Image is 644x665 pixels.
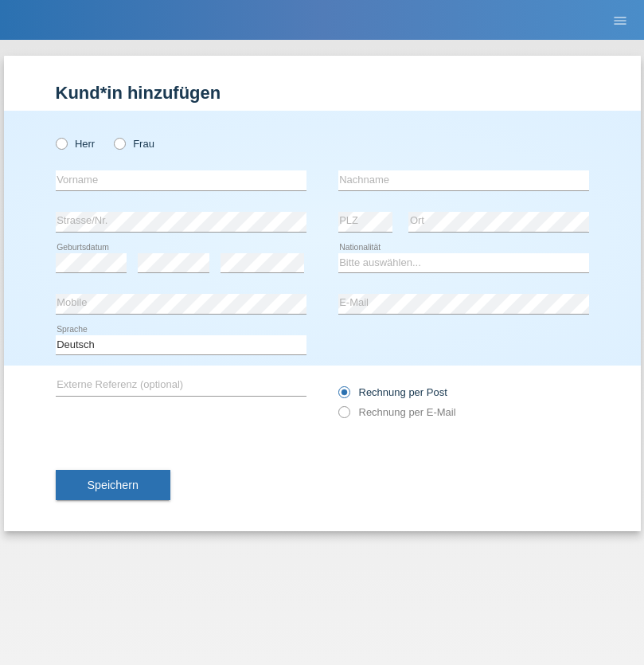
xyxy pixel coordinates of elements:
h1: Kund*in hinzufügen [56,83,589,103]
label: Rechnung per E-Mail [338,406,456,418]
input: Rechnung per E-Mail [338,406,349,426]
span: Speichern [88,479,139,491]
button: Speichern [56,470,170,500]
i: menu [612,13,628,29]
label: Rechnung per Post [338,386,447,398]
input: Herr [56,138,66,148]
label: Herr [56,138,96,150]
input: Frau [114,138,124,148]
label: Frau [114,138,154,150]
input: Rechnung per Post [338,386,349,406]
a: menu [604,15,636,25]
